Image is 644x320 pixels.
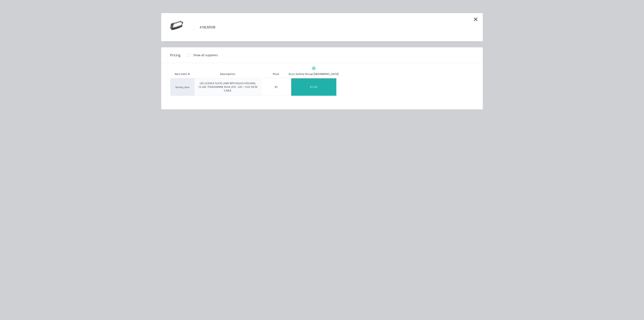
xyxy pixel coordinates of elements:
div: 41BLM50B [200,25,215,30]
div: factory_item [170,78,194,96]
span: Pricing [170,53,181,58]
div: Description [217,69,238,79]
img: 41BLM50B [167,17,187,37]
div: Price [261,70,291,78]
div: $12.82 [291,78,336,96]
div: $0 [261,78,291,96]
div: Show all suppliers [193,53,218,57]
div: LED LICENCE PLATE LAMP WITH BLACK HOUSING, 12-24V, 70X42X40MM, BULK, ECE - L00 = 1222 50CM CABLE [198,82,258,92]
div: Xero Item # [170,70,194,78]
div: Ecco Safety Group [GEOGRAPHIC_DATA] [289,72,339,76]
